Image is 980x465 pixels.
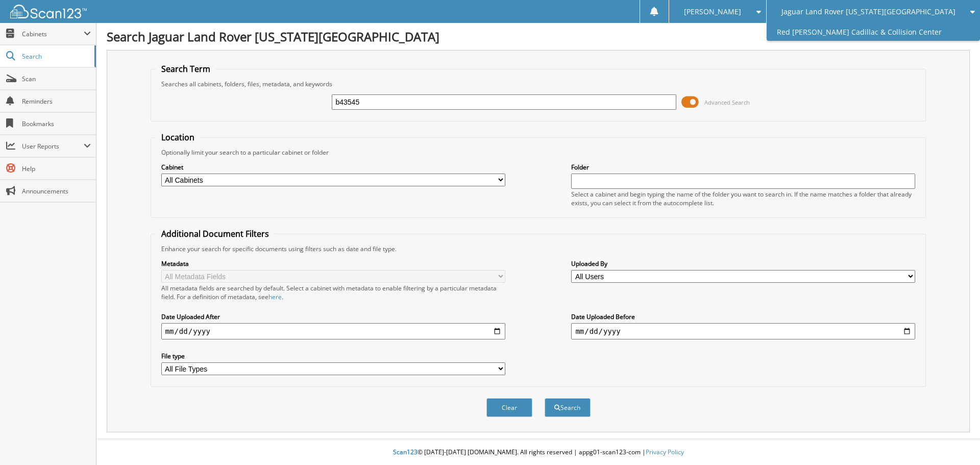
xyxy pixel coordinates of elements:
label: Date Uploaded After [161,312,505,321]
input: end [571,323,915,339]
legend: Search Term [156,63,215,75]
legend: Location [156,132,200,143]
div: All metadata fields are searched by default. Select a cabinet with metadata to enable filtering b... [161,284,505,301]
h1: Search Jaguar Land Rover [US_STATE][GEOGRAPHIC_DATA] [107,28,970,45]
div: Searches all cabinets, folders, files, metadata, and keywords [156,80,921,88]
span: Bookmarks [22,119,91,128]
span: Advanced Search [704,99,750,106]
label: Metadata [161,259,505,268]
span: Reminders [22,97,91,106]
div: Select a cabinet and begin typing the name of the folder you want to search in. If the name match... [571,190,915,207]
div: Optionally limit your search to a particular cabinet or folder [156,148,921,157]
input: start [161,323,505,339]
label: File type [161,352,505,360]
span: Announcements [22,187,91,195]
label: Folder [571,163,915,172]
button: Clear [486,398,532,417]
span: Jaguar Land Rover [US_STATE][GEOGRAPHIC_DATA] [781,9,955,15]
span: Help [22,164,91,173]
span: Search [22,52,89,61]
img: scan123-logo-white.svg [10,5,87,18]
a: here [268,292,282,301]
legend: Additional Document Filters [156,228,274,239]
span: Scan [22,75,91,83]
iframe: Chat Widget [929,416,980,465]
span: Cabinets [22,30,84,38]
label: Uploaded By [571,259,915,268]
span: [PERSON_NAME] [684,9,741,15]
div: © [DATE]-[DATE] [DOMAIN_NAME]. All rights reserved | appg01-scan123-com | [96,440,980,465]
a: Red [PERSON_NAME] Cadillac & Collision Center [767,23,980,41]
label: Date Uploaded Before [571,312,915,321]
span: Scan123 [393,448,418,456]
label: Cabinet [161,163,505,172]
button: Search [545,398,591,417]
div: Enhance your search for specific documents using filters such as date and file type. [156,244,921,253]
a: Privacy Policy [646,448,684,456]
span: User Reports [22,142,84,151]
